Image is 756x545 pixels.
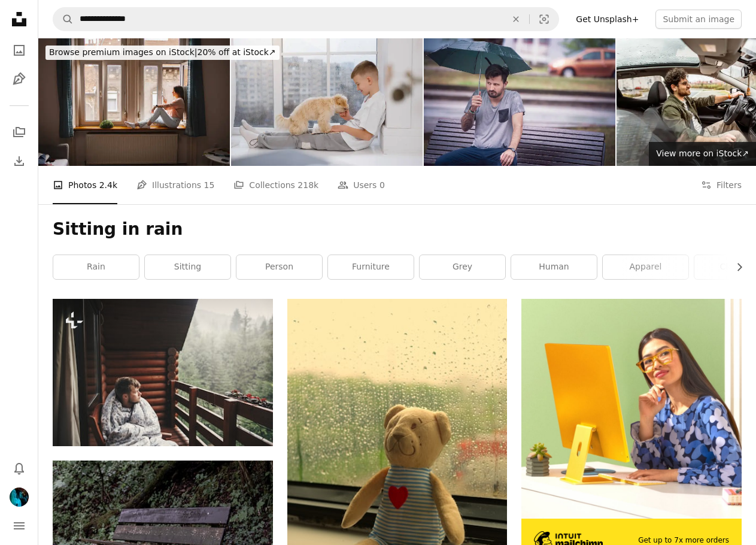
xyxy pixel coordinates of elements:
[53,8,74,31] button: Search Unsplash
[53,255,139,279] a: rain
[49,47,197,57] span: Browse premium images on iStock |
[38,38,287,67] a: Browse premium images on iStock|20% off at iStock↗
[145,255,230,279] a: sitting
[603,255,688,279] a: apparel
[338,166,385,204] a: Users 0
[231,38,423,166] img: Boy sitting by big window reading for puppy dog at home
[7,149,31,173] a: Download History
[424,38,615,166] img: Young Adult Man Waiting for Someone Under The Rain
[7,120,31,144] a: Collections
[7,514,31,538] button: Menu
[379,178,385,192] span: 0
[530,8,558,31] button: Visual search
[503,8,529,31] button: Clear
[328,255,414,279] a: furniture
[233,166,318,204] a: Collections 218k
[287,478,508,489] a: A teddy bear sits, watching the rain.
[53,528,273,539] a: photo of brown and white wooden bench
[701,166,742,204] button: Filters
[649,142,756,166] a: View more on iStock↗
[38,38,230,166] img: A woman relaxes by the window in a Budapest apartment, enjoying a beverage and the view during a ...
[7,38,31,62] a: Photos
[655,10,742,29] button: Submit an image
[53,299,273,446] img: Happy traveler man resting in blanket on wooden porch with view on woods and mountains. Space for...
[511,255,597,279] a: human
[136,166,214,204] a: Illustrations 15
[728,255,742,279] button: scroll list to the right
[236,255,322,279] a: person
[7,67,31,91] a: Illustrations
[204,178,215,192] span: 15
[49,47,276,57] span: 20% off at iStock ↗
[420,255,505,279] a: grey
[521,299,742,519] img: file-1722962862010-20b14c5a0a60image
[569,10,646,29] a: Get Unsplash+
[7,485,31,509] button: Profile
[7,456,31,480] button: Notifications
[53,219,742,240] h1: Sitting in rain
[656,149,749,158] span: View more on iStock ↗
[53,7,559,31] form: Find visuals sitewide
[53,367,273,378] a: Happy traveler man resting in blanket on wooden porch with view on woods and mountains. Space for...
[297,178,318,192] span: 218k
[10,488,29,507] img: Avatar of user Christian Barnard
